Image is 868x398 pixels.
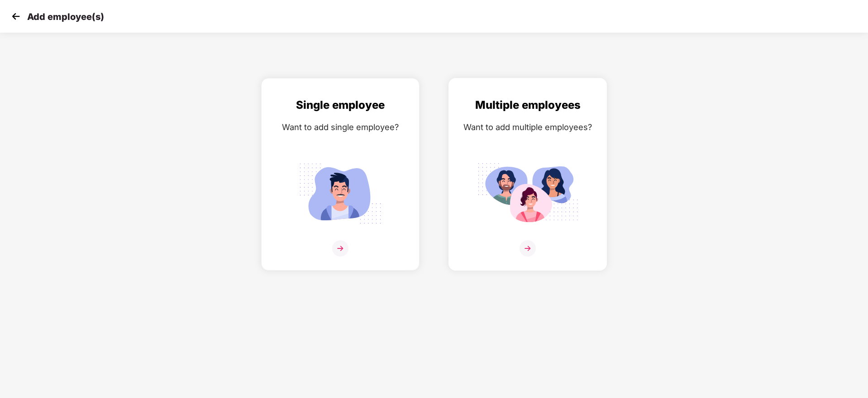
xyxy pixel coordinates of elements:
[290,158,391,229] img: svg+xml;base64,PHN2ZyB4bWxucz0iaHR0cDovL3d3dy53My5vcmcvMjAwMC9zdmciIGlkPSJTaW5nbGVfZW1wbG95ZWUiIH...
[477,158,578,229] img: svg+xml;base64,PHN2ZyB4bWxucz0iaHR0cDovL3d3dy53My5vcmcvMjAwMC9zdmciIGlkPSJNdWx0aXBsZV9lbXBsb3llZS...
[458,97,597,114] div: Multiple employees
[9,10,23,23] img: svg+xml;base64,PHN2ZyB4bWxucz0iaHR0cDovL3d3dy53My5vcmcvMjAwMC9zdmciIHdpZHRoPSIzMCIgaGVpZ2h0PSIzMC...
[458,121,597,134] div: Want to add multiple employees?
[27,11,104,22] p: Add employee(s)
[520,240,536,257] img: svg+xml;base64,PHN2ZyB4bWxucz0iaHR0cDovL3d3dy53My5vcmcvMjAwMC9zdmciIHdpZHRoPSIzNiIgaGVpZ2h0PSIzNi...
[271,121,410,134] div: Want to add single employee?
[332,240,348,257] img: svg+xml;base64,PHN2ZyB4bWxucz0iaHR0cDovL3d3dy53My5vcmcvMjAwMC9zdmciIHdpZHRoPSIzNiIgaGVpZ2h0PSIzNi...
[271,97,410,114] div: Single employee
